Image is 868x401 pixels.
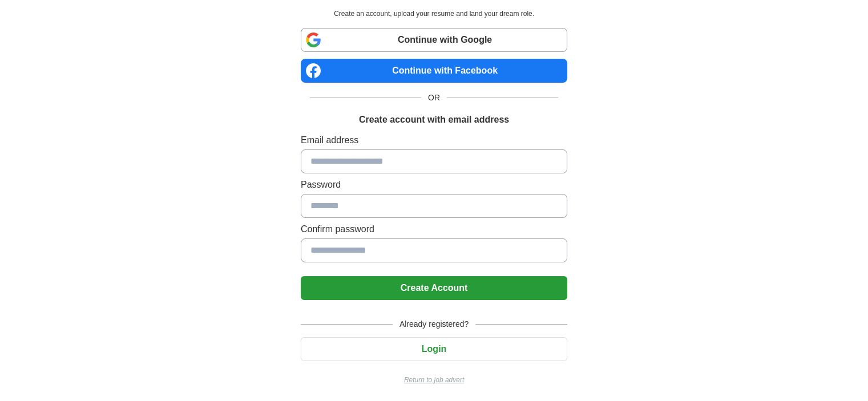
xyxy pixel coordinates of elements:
label: Password [301,178,567,192]
p: Create an account, upload your resume and land your dream role. [303,9,565,19]
span: Already registered? [393,318,475,330]
button: Login [301,337,567,361]
a: Continue with Google [301,28,567,52]
a: Continue with Facebook [301,59,567,83]
a: Return to job advert [301,375,567,385]
span: OR [421,92,447,104]
h1: Create account with email address [359,113,509,127]
label: Confirm password [301,222,567,236]
a: Login [301,344,567,354]
button: Create Account [301,276,567,300]
label: Email address [301,133,567,147]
